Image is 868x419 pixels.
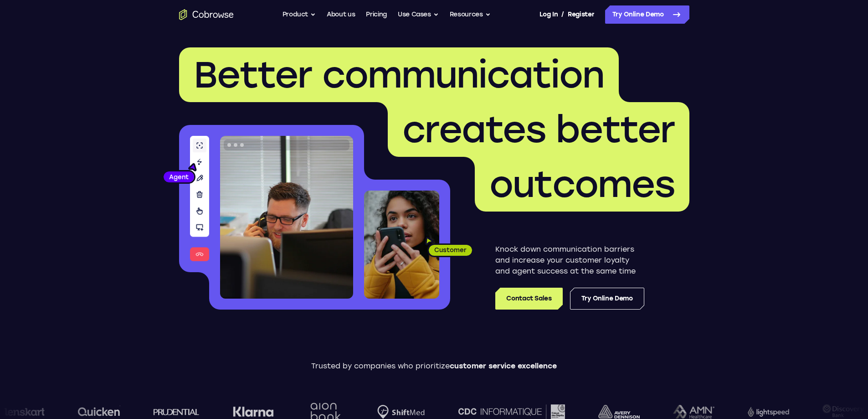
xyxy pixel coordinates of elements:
[489,162,675,206] span: outcomes
[402,108,675,151] span: creates better
[327,5,355,24] a: About us
[179,9,234,20] a: Go to the home page
[288,405,335,419] img: Shiftmed
[366,5,387,24] a: Pricing
[144,406,185,417] img: Klarna
[194,53,604,97] span: Better communication
[570,288,644,310] a: Try Online Demo
[605,5,689,24] a: Try Online Demo
[282,5,316,24] button: Product
[450,5,491,24] button: Resources
[509,405,550,419] img: avery-dennison
[369,404,476,419] img: CDC Informatique
[364,191,439,299] img: A customer holding their phone
[584,405,625,419] img: AMN Healthcare
[568,5,594,24] a: Register
[398,5,439,24] button: Use Cases
[495,244,644,277] p: Knock down communication barriers and increase your customer loyalty and agent success at the sam...
[561,9,564,20] span: /
[658,407,700,416] img: Lightspeed
[495,288,562,310] a: Contact Sales
[450,362,557,370] span: customer service excellence
[220,136,353,299] img: A customer support agent talking on the phone
[539,5,558,24] a: Log In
